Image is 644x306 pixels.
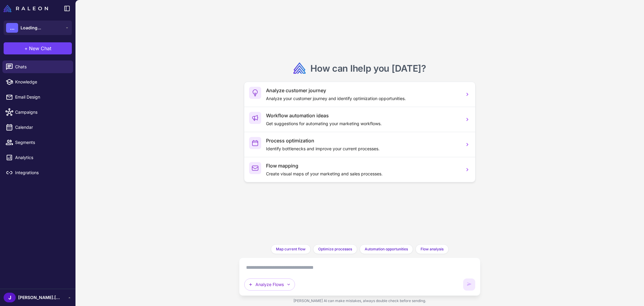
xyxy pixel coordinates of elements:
[4,5,50,12] a: Raleon Logo
[15,139,68,146] span: Segments
[2,76,73,88] a: Knowledge
[266,95,460,102] p: Analyze your customer journey and identify optimization opportunities.
[15,94,68,100] span: Email Design
[4,5,48,12] img: Raleon Logo
[24,45,28,52] span: +
[360,244,413,254] button: Automation opportunities
[266,112,460,119] h3: Workflow automation ideas
[266,87,460,94] h3: Analyze customer journey
[15,109,68,116] span: Campaigns
[15,124,68,131] span: Calendar
[2,151,73,164] a: Analytics
[266,171,460,177] p: Create visual maps of your marketing and sales processes.
[29,45,51,52] span: New Chat
[4,21,72,35] button: ...Loading...
[266,137,460,144] h3: Process optimization
[310,62,426,74] h2: How can I ?
[415,244,449,254] button: Flow analysis
[353,63,421,74] span: help you [DATE]
[4,293,16,302] div: J
[15,63,68,70] span: Chats
[271,244,311,254] button: Map current flow
[2,166,73,179] a: Integrations
[15,169,68,176] span: Integrations
[365,246,408,252] span: Automation opportunities
[2,136,73,149] a: Segments
[21,24,41,31] span: Loading...
[421,246,444,252] span: Flow analysis
[244,278,295,291] button: Analyze Flows
[276,246,306,252] span: Map current flow
[6,23,18,33] div: ...
[2,60,73,73] a: Chats
[2,121,73,134] a: Calendar
[239,296,481,306] div: [PERSON_NAME] AI can make mistakes, always double check before sending.
[18,294,60,301] span: [PERSON_NAME].[PERSON_NAME]
[266,145,460,152] p: Identify bottlenecks and improve your current processes.
[266,120,460,127] p: Get suggestions for automating your marketing workflows.
[266,162,460,169] h3: Flow mapping
[318,246,352,252] span: Optimize processes
[4,42,72,54] button: +New Chat
[15,79,68,85] span: Knowledge
[15,154,68,161] span: Analytics
[2,91,73,103] a: Email Design
[2,106,73,119] a: Campaigns
[313,244,357,254] button: Optimize processes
